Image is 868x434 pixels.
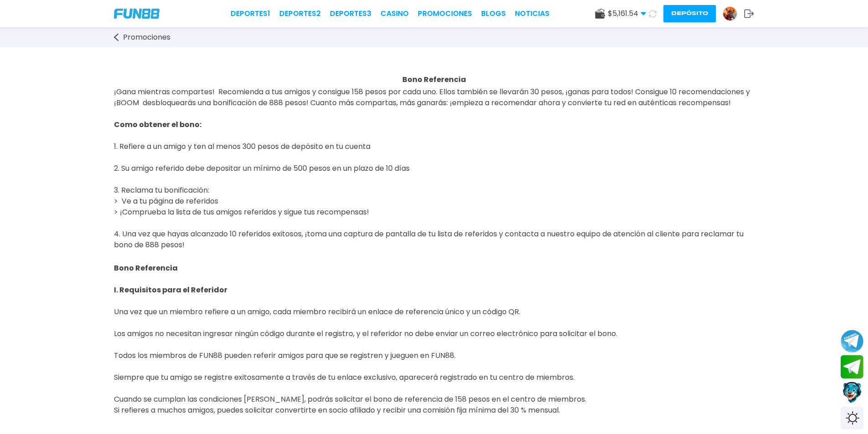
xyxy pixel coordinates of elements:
strong: I. Requisitos para el Referidor [114,285,227,295]
img: Company Logo [114,9,159,19]
a: Avatar [723,6,744,21]
a: CASINO [380,8,409,19]
button: Join telegram channel [841,329,863,353]
strong: Bono Referencia [114,263,178,273]
button: Join telegram [841,355,863,379]
strong: Bono Referencia [402,74,466,85]
a: Promociones [114,32,180,43]
span: $ 5,161.54 [608,8,646,19]
div: Switch theme [841,407,863,429]
a: Deportes3 [330,8,371,19]
a: Deportes1 [231,8,270,19]
button: Depósito [663,5,716,22]
a: Promociones [418,8,472,19]
span: ¡Gana mientras compartes! Recomienda a tus amigos y consigue 158 pesos por cada uno. Ellos tambié... [114,87,750,108]
img: Avatar [723,7,737,20]
a: BLOGS [481,8,506,19]
button: Contact customer service [841,381,863,404]
strong: Como obtener el bono: [114,119,201,130]
span: Promociones [123,32,170,43]
a: Deportes2 [279,8,321,19]
a: NOTICIAS [515,8,550,19]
